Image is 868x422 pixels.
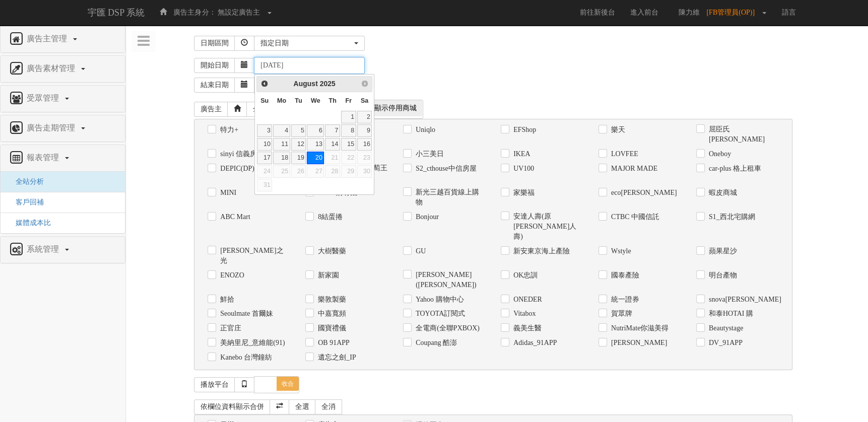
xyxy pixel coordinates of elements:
label: 正官庄 [218,323,241,333]
label: [PERSON_NAME]([PERSON_NAME]) [413,270,486,290]
label: UV100 [511,164,534,174]
a: 19 [291,152,306,164]
label: 8結蛋捲 [315,212,343,222]
span: Prev [260,80,269,88]
label: 明台產物 [706,270,737,280]
a: 15 [341,138,356,151]
label: EFShop [511,125,536,135]
label: 特力+ [218,125,238,135]
a: 6 [307,124,324,137]
label: 賀眾牌 [609,309,632,319]
label: LOVFEE [609,149,638,159]
span: 受眾管理 [24,94,64,102]
a: 18 [273,152,290,164]
span: Friday [346,97,352,104]
label: ENOZO [218,270,244,280]
span: 廣告主管理 [24,34,72,43]
label: S1_西北宅購網 [706,212,755,222]
label: Wstyle [609,246,631,256]
a: 全選 [289,399,316,414]
a: 廣告素材管理 [8,61,117,77]
span: Tuesday [295,97,302,104]
a: 系統管理 [8,242,117,258]
span: 2025 [320,80,336,88]
span: 不顯示停用商城 [361,100,423,116]
label: Coupang 酷澎 [413,338,457,348]
label: ONEDER [511,295,542,305]
a: 廣告走期管理 [8,120,117,136]
a: 4 [273,124,290,137]
label: Bonjour [413,212,439,222]
label: sinyi 信義房屋 [218,149,264,159]
span: 全站分析 [8,178,44,185]
label: 樂敦製藥 [315,295,346,305]
label: Oneboy [706,149,731,159]
label: [PERSON_NAME]之光 [218,246,290,266]
label: CTBC 中國信託 [609,212,659,222]
label: 新光三越百貨線上購物 [413,187,486,207]
a: 全選 [246,102,274,117]
a: 媒體成本比 [8,219,51,227]
label: 中嘉寬頻 [315,309,346,319]
a: 14 [325,138,340,151]
label: [PERSON_NAME] [609,338,667,348]
label: 全電商(全聯PXBOX) [413,323,480,333]
label: 樂天 [609,125,625,135]
span: 收合 [277,377,299,391]
div: 指定日期 [260,38,352,48]
a: 16 [357,138,372,151]
a: 20 [307,152,324,164]
label: TOYOTA訂閱式 [413,309,465,319]
span: 陳力維 [674,9,705,16]
label: Yahoo 購物中心 [413,295,463,305]
a: 17 [257,152,272,164]
label: MINI [218,188,236,198]
span: Wednesday [311,97,320,104]
label: IKEA [511,149,530,159]
label: car-plus 格上租車 [706,164,761,174]
label: 遺忘之劍_IP [315,353,356,363]
span: August [293,80,317,88]
span: [FB管理員(OP)] [706,9,760,16]
a: 12 [291,138,306,151]
a: 1 [341,111,356,123]
a: 11 [273,138,290,151]
label: 新家園 [315,270,339,280]
span: Monday [277,97,286,104]
span: 報表管理 [24,153,64,162]
label: ABC Mart [218,212,250,222]
label: 蝦皮商城 [706,188,737,198]
label: 新安東京海上產險 [511,246,570,256]
span: 廣告素材管理 [24,64,80,73]
a: 客戶回補 [8,198,44,206]
label: MAJOR MADE [609,164,657,174]
a: 13 [307,138,324,151]
label: OB 91APP [315,338,350,348]
span: Thursday [328,97,336,104]
label: 統一證券 [609,295,639,305]
label: Uniqlo [413,125,435,135]
label: 義美生醫 [511,323,542,333]
label: Adidas_91APP [511,338,557,348]
label: snova[PERSON_NAME] [706,295,779,305]
label: 大樹醫藥 [315,246,346,256]
a: 9 [357,124,372,137]
label: 國寶禮儀 [315,323,346,333]
span: 無設定廣告主 [218,9,260,16]
label: 國泰產險 [609,270,639,280]
label: Seoulmate 首爾妹 [218,309,273,319]
label: Vitabox [511,309,536,319]
button: 指定日期 [254,36,365,51]
a: 5 [291,124,306,137]
a: Prev [258,78,271,90]
a: 7 [325,124,340,137]
a: 廣告主管理 [8,31,117,47]
label: Kanebo 台灣鐘紡 [218,353,272,363]
label: GU [413,246,426,256]
span: 系統管理 [24,245,64,253]
span: 廣告走期管理 [24,123,80,132]
label: Beautystage [706,323,743,333]
label: 屈臣氏[PERSON_NAME] [706,124,779,145]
